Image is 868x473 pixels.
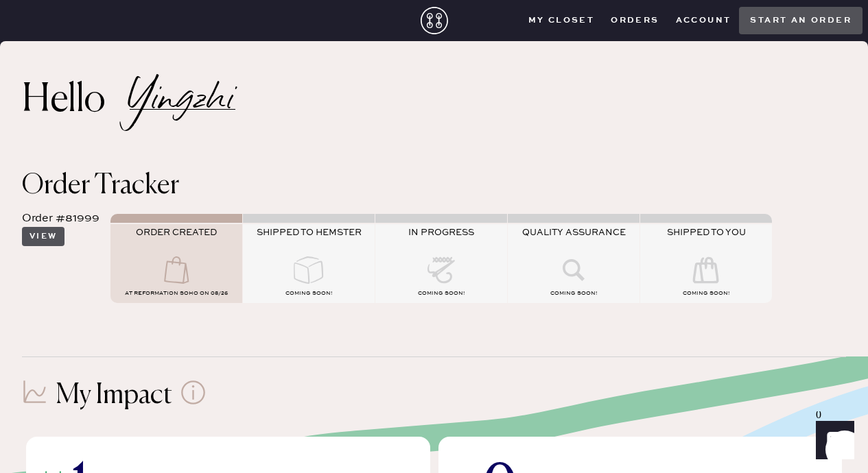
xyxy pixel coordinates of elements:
span: COMING SOON! [418,290,465,297]
button: Account [668,10,740,31]
span: QUALITY ASSURANCE [522,227,626,238]
button: View [22,227,64,246]
span: COMING SOON! [285,290,332,297]
span: ORDER CREATED [136,227,217,238]
button: Start an order [739,7,863,34]
span: SHIPPED TO YOU [667,227,746,238]
button: Orders [602,10,667,31]
span: IN PROGRESS [408,227,474,238]
iframe: Front Chat [803,411,862,470]
span: COMING SOON! [683,290,729,297]
span: AT Reformation Soho on 08/26 [125,290,228,297]
span: SHIPPED TO HEMSTER [257,227,362,238]
span: COMING SOON! [550,290,597,297]
h1: My Impact [56,379,172,412]
span: Order Tracker [22,172,179,199]
div: Order #81999 [22,210,99,227]
h2: Hello [22,84,130,117]
button: My Closet [520,10,603,31]
h2: Yingzhi [130,92,235,110]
